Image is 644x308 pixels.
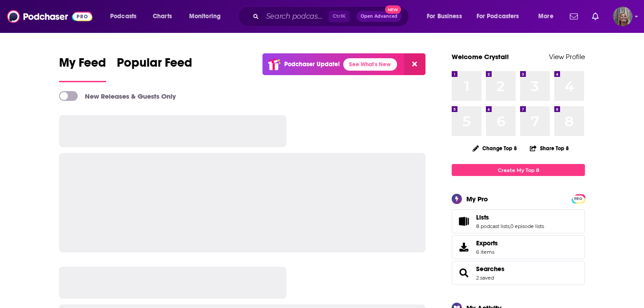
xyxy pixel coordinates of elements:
[573,195,584,202] a: PRO
[59,55,106,82] a: My Feed
[476,275,494,281] a: 2 saved
[538,10,553,23] span: More
[329,11,350,22] span: Ctrl K
[455,241,473,253] span: Exports
[549,52,585,61] a: View Profile
[477,10,519,23] span: For Podcasters
[452,235,585,259] a: Exports
[147,9,177,24] a: Charts
[361,14,398,19] span: Open Advanced
[466,195,488,203] div: My Pro
[467,143,522,154] button: Change Top 8
[110,10,136,23] span: Podcasts
[476,239,498,247] span: Exports
[476,223,509,229] a: 8 podcast lists
[452,164,585,176] a: Create My Top 8
[529,140,569,157] button: Share Top 8
[153,10,172,23] span: Charts
[284,60,340,68] p: Podchaser Update!
[471,9,532,24] button: open menu
[246,6,417,27] div: Search podcasts, credits, & more...
[476,249,498,255] span: 6 items
[385,5,401,14] span: New
[476,265,505,273] a: Searches
[189,10,221,23] span: Monitoring
[357,11,402,22] button: Open AdvancedNew
[452,209,585,233] span: Lists
[183,9,232,24] button: open menu
[476,213,489,221] span: Lists
[476,213,544,221] a: Lists
[104,9,148,24] button: open menu
[455,215,473,228] a: Lists
[59,91,176,101] a: New Releases & Guests Only
[613,7,632,26] span: Logged in as CGorges
[452,52,509,61] a: Welcome Crystal!
[59,55,106,76] span: My Feed
[588,9,602,24] a: Show notifications dropdown
[613,7,632,26] img: User Profile
[452,261,585,285] span: Searches
[509,223,510,229] span: ,
[117,55,192,82] a: Popular Feed
[613,7,632,26] button: Show profile menu
[510,223,544,229] a: 0 episode lists
[566,9,581,24] a: Show notifications dropdown
[343,58,397,71] a: See What's New
[117,55,192,76] span: Popular Feed
[7,8,92,25] img: Podchaser - Follow, Share and Rate Podcasts
[455,267,473,279] a: Searches
[262,9,329,24] input: Search podcasts, credits, & more...
[421,9,473,24] button: open menu
[427,10,462,23] span: For Business
[532,9,564,24] button: open menu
